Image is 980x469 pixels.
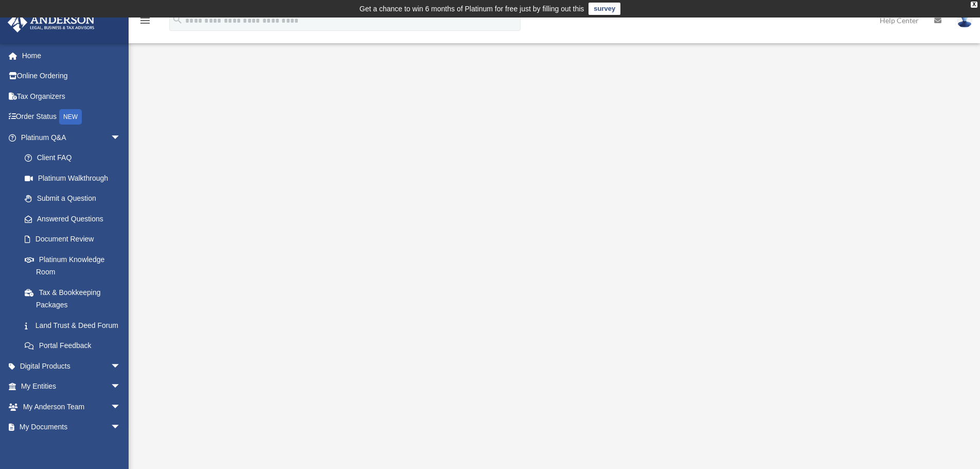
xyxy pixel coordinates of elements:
a: Client FAQ [14,148,136,168]
span: arrow_drop_down [111,127,131,148]
iframe: <span data-mce-type="bookmark" style="display: inline-block; width: 0px; overflow: hidden; line-h... [275,87,831,396]
a: Platinum Q&Aarrow_drop_down [7,127,136,148]
a: Submit a Question [14,188,136,209]
span: arrow_drop_down [111,376,131,397]
a: Platinum Walkthrough [14,168,131,188]
i: menu [139,14,151,27]
a: Online Ordering [7,66,136,86]
a: My Documentsarrow_drop_down [7,417,136,438]
a: survey [589,3,620,15]
a: Home [7,45,136,66]
a: Order StatusNEW [7,107,136,128]
img: User Pic [957,13,972,28]
span: arrow_drop_down [111,396,131,418]
a: Land Trust & Deed Forum [14,315,136,336]
img: Anderson Advisors Platinum Portal [5,12,98,32]
div: Get a chance to win 6 months of Platinum for free just by filling out this [360,3,584,15]
i: search [172,14,183,25]
a: Tax Organizers [7,86,136,107]
a: Digital Productsarrow_drop_down [7,356,136,376]
div: close [971,2,977,8]
a: My Entitiesarrow_drop_down [7,376,136,397]
span: arrow_drop_down [111,356,131,377]
a: Document Review [14,229,136,250]
span: arrow_drop_down [111,417,131,438]
a: Answered Questions [14,209,136,229]
a: Platinum Knowledge Room [14,249,136,282]
div: NEW [59,109,82,125]
a: menu [139,18,151,27]
a: Tax & Bookkeeping Packages [14,282,136,315]
a: Portal Feedback [14,336,136,356]
a: My Anderson Teamarrow_drop_down [7,396,136,417]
